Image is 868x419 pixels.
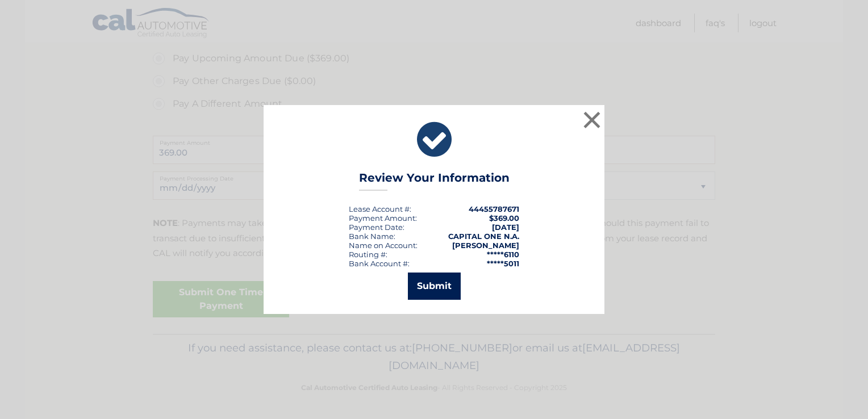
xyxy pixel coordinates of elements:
[452,241,519,250] strong: [PERSON_NAME]
[492,223,519,232] span: [DATE]
[359,171,510,191] h3: Review Your Information
[349,213,417,223] div: Payment Amount:
[349,204,411,213] div: Lease Account #:
[469,204,519,213] strong: 44455787671
[489,213,519,223] span: $369.00
[581,108,603,131] button: ×
[349,241,418,250] div: Name on Account:
[408,273,461,300] button: Submit
[448,232,519,241] strong: CAPITAL ONE N.A.
[349,250,387,259] div: Routing #:
[349,232,395,241] div: Bank Name:
[349,223,403,232] span: Payment Date
[349,259,410,268] div: Bank Account #:
[349,223,404,232] div: :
